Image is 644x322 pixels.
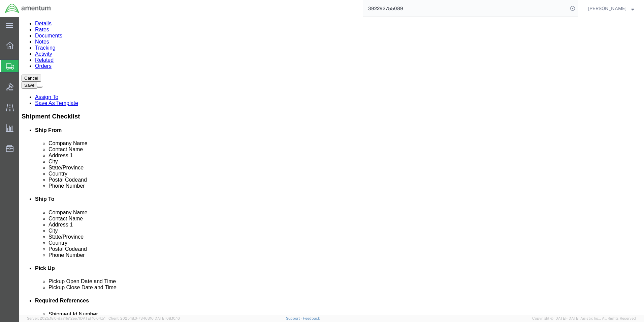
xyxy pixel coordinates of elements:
img: logo [5,3,51,14]
span: Copyright © [DATE]-[DATE] Agistix Inc., All Rights Reserved [532,316,636,321]
iframe: FS Legacy Container [19,17,644,315]
span: Client: 2025.18.0-7346316 [108,316,180,320]
span: Server: 2025.18.0-daa1fe12ee7 [27,316,105,320]
span: [DATE] 10:04:51 [79,316,105,320]
a: Feedback [303,316,320,320]
a: Support [286,316,303,320]
input: Search for shipment number, reference number [363,0,568,17]
span: [DATE] 08:10:16 [154,316,180,320]
button: [PERSON_NAME] [588,4,635,12]
span: James Barragan [588,5,626,12]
